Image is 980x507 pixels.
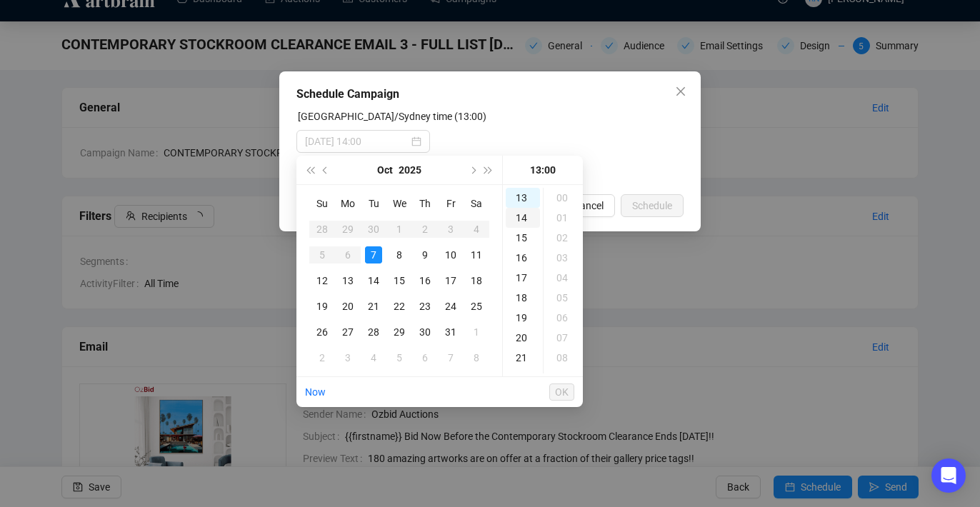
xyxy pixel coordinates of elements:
div: 19 [506,308,540,328]
div: 28 [314,221,331,238]
div: 29 [339,221,356,238]
div: 6 [416,349,434,366]
div: 30 [365,221,382,238]
div: 29 [391,323,408,341]
td: 2025-11-07 [438,345,464,371]
div: 07 [546,328,581,348]
td: 2025-11-05 [386,345,412,371]
td: 2025-10-16 [412,268,438,293]
span: Cancel [574,198,604,214]
div: Schedule Campaign [296,86,684,103]
div: 30 [416,323,434,341]
td: 2025-10-13 [335,268,361,293]
span: close [675,86,686,97]
button: Choose a year [399,156,421,184]
div: 15 [391,272,408,289]
div: 8 [391,246,408,263]
div: 7 [442,349,459,366]
td: 2025-10-05 [309,242,335,268]
td: 2025-10-09 [412,242,438,268]
th: Sa [464,191,489,216]
div: Open Intercom Messenger [931,458,966,493]
th: We [386,191,412,216]
th: Fr [438,191,464,216]
td: 2025-10-22 [386,293,412,319]
div: 15 [506,228,540,248]
div: 02 [546,228,581,248]
div: 2 [314,349,331,366]
td: 2025-10-24 [438,293,464,319]
div: 25 [468,298,485,315]
td: 2025-10-25 [464,293,489,319]
td: 2025-10-17 [438,268,464,293]
button: Last year (Control + left) [302,156,318,184]
div: 14 [365,272,382,289]
td: 2025-10-10 [438,242,464,268]
td: 2025-10-14 [361,268,386,293]
div: 22 [391,298,408,315]
div: 22 [506,368,540,388]
td: 2025-10-08 [386,242,412,268]
td: 2025-10-04 [464,216,489,242]
td: 2025-10-29 [386,319,412,345]
td: 2025-09-30 [361,216,386,242]
div: 1 [468,323,485,341]
div: 5 [391,349,408,366]
th: Su [309,191,335,216]
div: 04 [546,268,581,288]
td: 2025-11-01 [464,319,489,345]
div: 01 [546,208,581,228]
td: 2025-10-07 [361,242,386,268]
div: 20 [339,298,356,315]
td: 2025-10-15 [386,268,412,293]
div: 7 [365,246,382,263]
td: 2025-10-19 [309,293,335,319]
div: 13 [506,188,540,208]
button: Cancel [562,194,615,217]
td: 2025-09-28 [309,216,335,242]
td: 2025-10-06 [335,242,361,268]
button: Schedule [621,194,684,217]
div: 20 [506,328,540,348]
div: 27 [339,323,356,341]
td: 2025-10-30 [412,319,438,345]
div: 6 [339,246,356,263]
td: 2025-10-23 [412,293,438,319]
td: 2025-11-04 [361,345,386,371]
div: 8 [468,349,485,366]
button: OK [549,383,574,401]
td: 2025-11-08 [464,345,489,371]
td: 2025-10-20 [335,293,361,319]
label: Australia/Sydney time (13:00) [298,111,486,122]
div: 5 [314,246,331,263]
div: 13:00 [509,156,577,184]
div: 1 [391,221,408,238]
div: 00 [546,188,581,208]
td: 2025-11-03 [335,345,361,371]
td: 2025-10-01 [386,216,412,242]
button: Choose a month [377,156,393,184]
div: 10 [442,246,459,263]
div: 18 [468,272,485,289]
div: 28 [365,323,382,341]
input: Select date [305,134,409,149]
td: 2025-10-27 [335,319,361,345]
td: 2025-10-28 [361,319,386,345]
div: 4 [365,349,382,366]
td: 2025-10-31 [438,319,464,345]
div: 06 [546,308,581,328]
div: 21 [506,348,540,368]
div: 05 [546,288,581,308]
div: 24 [442,298,459,315]
div: 14 [506,208,540,228]
div: 17 [506,268,540,288]
div: 9 [416,246,434,263]
div: 09 [546,368,581,388]
td: 2025-10-12 [309,268,335,293]
div: 4 [468,221,485,238]
div: 19 [314,298,331,315]
div: 11 [468,246,485,263]
div: 03 [546,248,581,268]
div: 12 [314,272,331,289]
button: Close [669,80,692,103]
